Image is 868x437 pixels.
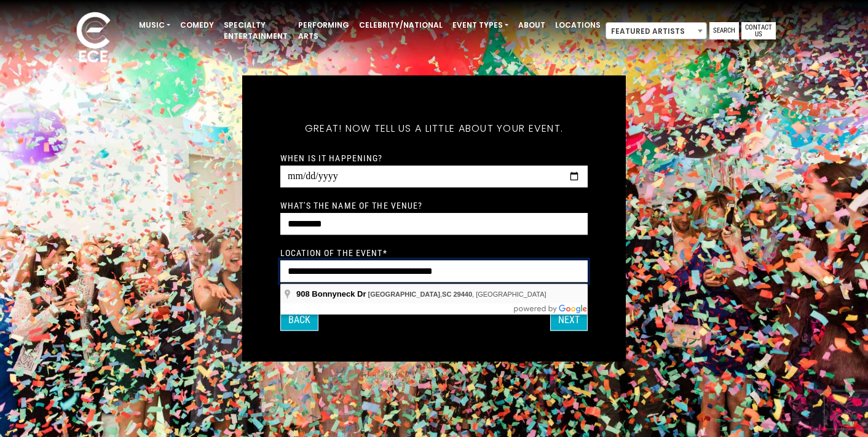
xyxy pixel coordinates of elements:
h5: Great! Now tell us a little about your event. [280,106,588,151]
a: Contact Us [741,22,776,39]
span: Bonnyneck Dr [312,289,366,299]
span: SC [442,291,451,298]
button: Back [280,309,318,331]
span: Featured Artists [606,22,707,39]
a: Event Types [448,15,513,36]
span: 29440 [453,291,472,298]
a: Comedy [175,15,219,36]
a: Performing Arts [293,15,354,47]
label: What's the name of the venue? [280,200,422,211]
span: Featured Artists [606,23,706,40]
a: Search [709,22,739,39]
a: About [513,15,550,36]
span: [GEOGRAPHIC_DATA] [368,291,440,298]
a: Locations [550,15,606,36]
button: Next [550,309,588,331]
label: When is it happening? [280,153,383,164]
img: ece_new_logo_whitev2-1.png [63,9,124,68]
a: Specialty Entertainment [219,15,293,47]
span: 908 [296,289,310,299]
a: Music [134,15,175,36]
label: Location of the event [280,247,387,259]
span: , , [GEOGRAPHIC_DATA] [368,291,546,298]
a: Celebrity/National [354,15,448,36]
